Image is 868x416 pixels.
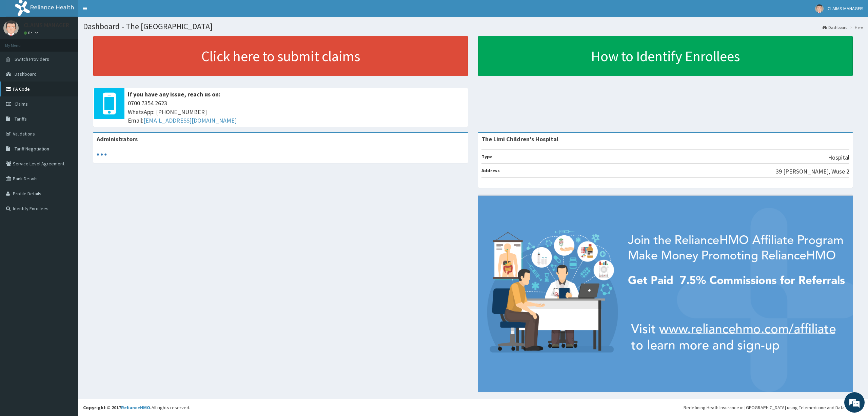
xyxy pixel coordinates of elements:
img: User Image [3,20,19,36]
li: Here [848,24,863,30]
span: Tariffs [15,116,27,122]
span: Claims [15,101,28,107]
span: 0700 7354 2623 WhatsApp: [PHONE_NUMBER] Email: [128,99,465,125]
strong: Copyright © 2017 . [83,404,152,411]
p: 39 [PERSON_NAME], Wuse 2 [776,167,849,176]
h1: Dashboard - The [GEOGRAPHIC_DATA] [83,22,863,31]
b: Address [481,167,500,174]
span: Tariff Negotiation [15,146,49,152]
a: Online [24,31,40,35]
b: Administrators [97,135,138,143]
a: Dashboard [823,24,848,30]
b: Type [481,153,493,160]
a: How to Identify Enrollees [478,36,853,76]
p: CLAIMS MANAGER [24,22,69,28]
span: Switch Providers [15,56,49,62]
span: CLAIMS MANAGER [828,5,863,12]
p: Hospital [828,153,849,162]
img: User Image [815,4,824,13]
b: If you have any issue, reach us on: [128,90,220,98]
svg: audio-loading [97,149,107,160]
div: Redefining Heath Insurance in [GEOGRAPHIC_DATA] using Telemedicine and Data Science! [684,404,863,411]
footer: All rights reserved. [78,399,868,416]
img: provider-team-banner.png [478,196,853,392]
span: Dashboard [15,71,37,77]
a: [EMAIL_ADDRESS][DOMAIN_NAME] [143,116,237,124]
strong: The Limi Children's Hospital [481,135,558,143]
a: RelianceHMO [121,404,150,411]
a: Click here to submit claims [93,36,468,76]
